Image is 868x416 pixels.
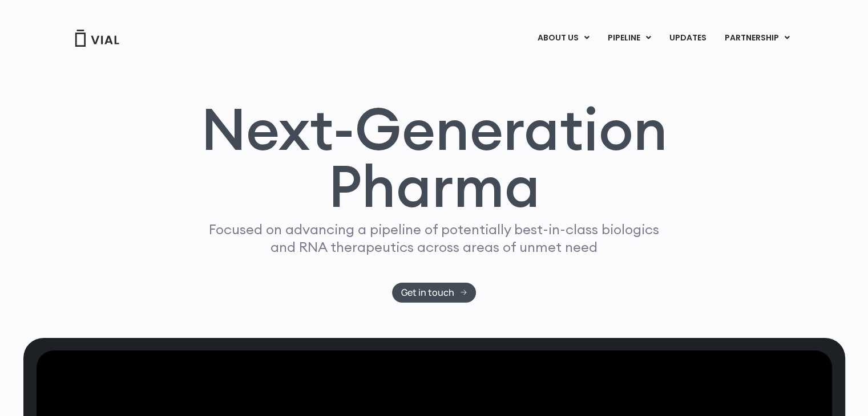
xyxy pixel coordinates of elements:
[187,100,681,215] h1: Next-Generation Pharma
[660,28,714,48] a: UPDATES
[74,30,120,47] img: Vial Logo
[598,28,659,48] a: PIPELINEMenu Toggle
[204,221,664,256] p: Focused on advancing a pipeline of potentially best-in-class biologics and RNA therapeutics acros...
[392,283,476,303] a: Get in touch
[401,288,454,297] span: Get in touch
[715,28,798,48] a: PARTNERSHIPMenu Toggle
[528,28,597,48] a: ABOUT USMenu Toggle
